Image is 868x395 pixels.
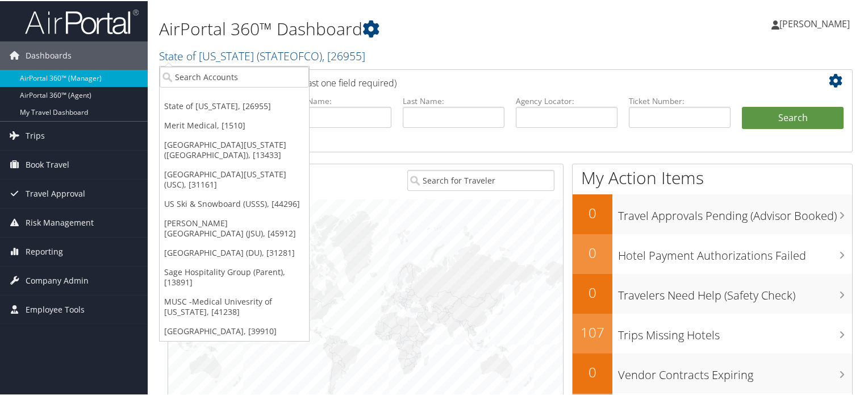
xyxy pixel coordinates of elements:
[159,16,627,40] h1: AirPortal 360™ Dashboard
[573,242,612,261] h2: 0
[742,106,844,128] button: Search
[160,65,309,86] input: Search Accounts
[403,94,504,106] label: Last Name:
[26,207,94,236] span: Risk Management
[573,233,852,273] a: 0Hotel Payment Authorizations Failed
[160,95,309,115] a: State of [US_STATE], [26955]
[322,47,365,63] span: , [ 26955 ]
[618,241,852,263] h3: Hotel Payment Authorizations Failed
[573,273,852,313] a: 0Travelers Need Help (Safety Check)
[160,291,309,321] a: MUSC -Medical Univesrity of [US_STATE], [41238]
[629,94,731,106] label: Ticket Number:
[573,282,612,301] h2: 0
[573,165,852,189] h1: My Action Items
[160,213,309,242] a: [PERSON_NAME][GEOGRAPHIC_DATA] (JSU), [45912]
[160,261,309,291] a: Sage Hospitality Group (Parent), [13891]
[160,193,309,213] a: US Ski & Snowboard (USSS), [44296]
[618,360,852,382] h3: Vendor Contracts Expiring
[160,321,309,340] a: [GEOGRAPHIC_DATA], [39910]
[26,40,72,69] span: Dashboards
[26,294,85,323] span: Employee Tools
[516,94,617,106] label: Agency Locator:
[573,202,612,222] h2: 0
[160,115,309,134] a: Merit Medical, [1510]
[160,242,309,261] a: [GEOGRAPHIC_DATA] (DU), [31281]
[407,169,555,190] input: Search for Traveler
[618,201,852,223] h3: Travel Approvals Pending (Advisor Booked)
[573,313,852,352] a: 107Trips Missing Hotels
[257,47,322,63] span: ( STATEOFCO )
[177,70,787,90] h2: Airtinerary Lookup
[26,178,85,207] span: Travel Approval
[573,352,852,392] a: 0Vendor Contracts Expiring
[160,134,309,164] a: [GEOGRAPHIC_DATA][US_STATE] ([GEOGRAPHIC_DATA]), [13433]
[573,193,852,233] a: 0Travel Approvals Pending (Advisor Booked)
[26,236,63,265] span: Reporting
[290,94,391,106] label: First Name:
[160,164,309,193] a: [GEOGRAPHIC_DATA][US_STATE] (USC), [31161]
[779,16,850,29] span: [PERSON_NAME]
[25,7,139,34] img: airportal-logo.png
[26,265,89,294] span: Company Admin
[573,361,612,381] h2: 0
[26,120,45,149] span: Trips
[159,47,365,63] a: State of [US_STATE]
[288,76,397,88] span: (at least one field required)
[771,6,861,40] a: [PERSON_NAME]
[26,149,69,178] span: Book Travel
[618,321,852,342] h3: Trips Missing Hotels
[573,322,612,341] h2: 107
[618,281,852,302] h3: Travelers Need Help (Safety Check)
